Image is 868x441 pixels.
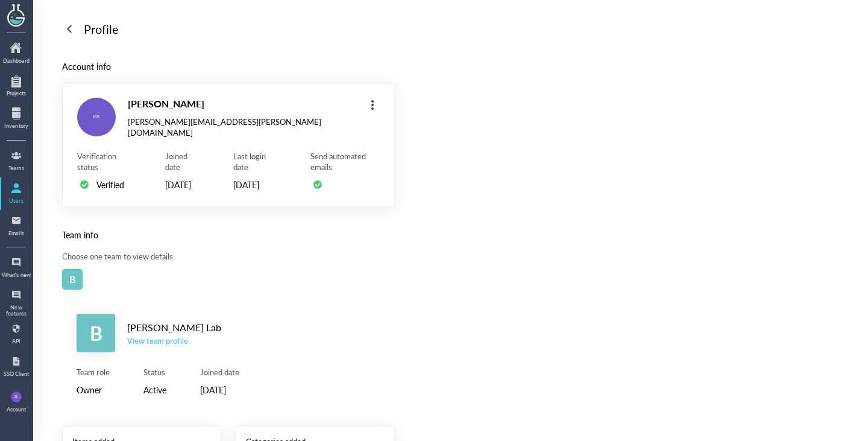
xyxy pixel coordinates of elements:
div: Choose one team to view details [62,251,395,262]
div: [PERSON_NAME] Lab [127,320,221,335]
span: B [69,270,76,289]
div: [PERSON_NAME] [128,96,356,112]
span: B [90,314,102,352]
a: Profile [62,19,119,39]
a: New features [1,285,31,317]
div: Account info [62,60,395,73]
div: Owner [77,382,110,397]
div: What's new [1,272,31,278]
div: Users [1,198,31,204]
div: New features [1,305,31,317]
div: Send automated emails [310,151,380,173]
div: [PERSON_NAME][EMAIL_ADDRESS][PERSON_NAME][DOMAIN_NAME] [128,116,356,138]
div: Verification status [77,151,131,173]
a: Users [1,179,31,209]
div: Joined date [200,367,239,378]
div: [DATE] [233,177,277,192]
div: Team info [62,228,395,241]
div: SSO Client [1,371,31,377]
div: Verified [96,177,124,192]
div: Last login date [233,151,277,173]
div: Status [143,367,166,378]
a: What's new [1,253,31,283]
div: Active [143,382,166,397]
a: Dashboard [1,39,31,69]
div: Profile [84,19,119,39]
span: KB [93,98,100,136]
a: View team profile [127,335,221,346]
div: Account [7,407,26,413]
div: Emails [1,230,31,236]
a: Emails [1,211,31,241]
div: Inventory [1,123,31,129]
div: Team role [77,367,110,378]
div: [DATE] [165,177,200,192]
div: Joined date [165,151,200,173]
div: API [1,338,31,344]
div: Projects [1,90,31,97]
a: Teams [1,146,31,176]
a: API [1,319,31,349]
a: Inventory [1,104,31,134]
div: Teams [1,165,31,171]
div: [DATE] [200,382,239,397]
span: JL [14,392,19,402]
a: SSO Client [1,352,31,382]
div: Dashboard [1,58,31,64]
a: Projects [1,71,31,101]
